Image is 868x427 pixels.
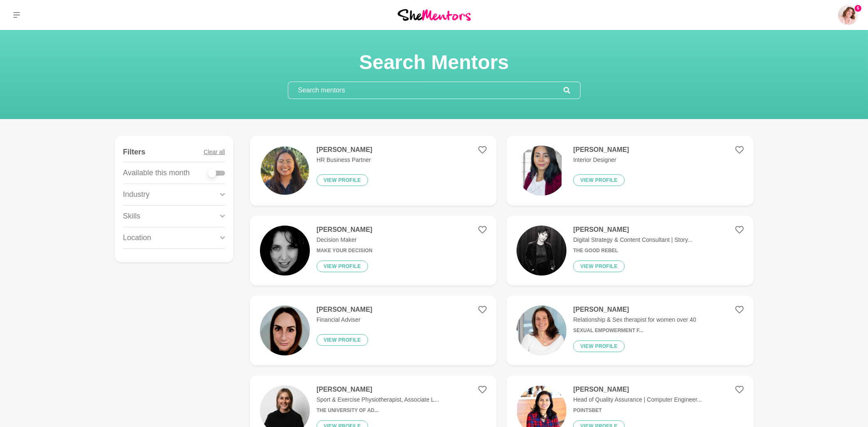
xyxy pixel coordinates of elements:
button: View profile [573,261,625,272]
h4: Filters [123,147,146,157]
img: She Mentors Logo [398,9,471,20]
h4: [PERSON_NAME] [317,385,439,394]
button: Clear all [204,142,225,162]
p: HR Business Partner [317,156,372,164]
a: [PERSON_NAME]Financial AdviserView profile [250,295,497,365]
p: Skills [123,211,141,222]
a: [PERSON_NAME]Decision MakerMake Your DecisionView profile [250,216,497,285]
button: View profile [573,340,625,352]
a: [PERSON_NAME]HR Business PartnerView profile [250,136,497,206]
img: 443bca476f7facefe296c2c6ab68eb81e300ea47-400x400.jpg [260,226,310,276]
a: [PERSON_NAME]Interior DesignerView profile [507,136,753,206]
h4: [PERSON_NAME] [317,305,372,314]
p: Relationship & Sex therapist for women over 40 [573,315,696,324]
img: 231d6636be52241877ec7df6b9df3e537ea7a8ca-1080x1080.png [260,146,310,196]
p: Head of Quality Assurance | Computer Engineer... [573,395,702,404]
h6: Make Your Decision [317,248,372,254]
p: Sport & Exercise Physiotherapist, Associate L... [317,395,439,404]
h6: Sexual Empowerment f... [573,328,696,334]
h1: Search Mentors [288,50,581,75]
img: 2462cd17f0db61ae0eaf7f297afa55aeb6b07152-1255x1348.jpg [260,305,310,355]
h4: [PERSON_NAME] [573,146,629,154]
a: [PERSON_NAME]Digital Strategy & Content Consultant | Story...The Good RebelView profile [507,216,753,285]
p: Digital Strategy & Content Consultant | Story... [573,236,692,244]
img: 672c9e0f5c28f94a877040268cd8e7ac1f2c7f14-1080x1350.png [517,146,566,196]
p: Available this month [123,167,190,179]
a: Amanda Greenman6 [838,5,858,25]
span: 6 [855,5,861,12]
p: Interior Designer [573,156,629,164]
p: Decision Maker [317,236,372,244]
img: Amanda Greenman [838,5,858,25]
button: View profile [573,174,625,186]
a: [PERSON_NAME]Relationship & Sex therapist for women over 40Sexual Empowerment f...View profile [507,295,753,365]
p: Industry [123,189,150,200]
img: d6e4e6fb47c6b0833f5b2b80120bcf2f287bc3aa-2570x2447.jpg [517,305,566,355]
p: Financial Adviser [317,315,372,324]
button: View profile [317,261,368,272]
h6: The University of Ad... [317,407,439,414]
h4: [PERSON_NAME] [573,226,692,234]
h4: [PERSON_NAME] [573,305,696,314]
h4: [PERSON_NAME] [317,146,372,154]
h6: The Good Rebel [573,248,692,254]
input: Search mentors [288,82,564,99]
h4: [PERSON_NAME] [317,226,372,234]
button: View profile [317,174,368,186]
p: Location [123,232,151,243]
h4: [PERSON_NAME] [573,385,702,394]
button: View profile [317,334,368,346]
img: 1044fa7e6122d2a8171cf257dcb819e56f039831-1170x656.jpg [517,226,566,276]
h6: PointsBet [573,407,702,414]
